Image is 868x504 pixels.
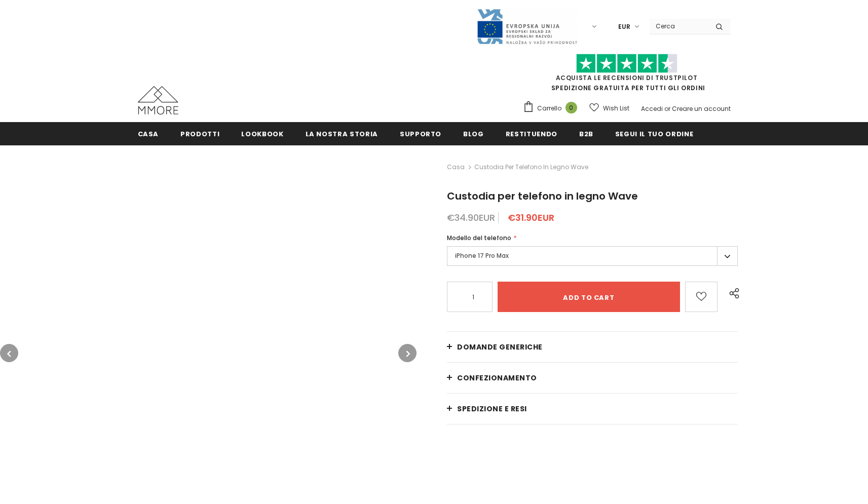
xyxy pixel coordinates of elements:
span: Segui il tuo ordine [615,129,693,139]
span: CONFEZIONAMENTO [457,373,537,383]
a: Acquista le recensioni di TrustPilot [556,73,698,82]
span: Spedizione e resi [457,404,527,414]
a: supporto [400,122,441,145]
a: Blog [463,122,484,145]
span: Carrello [537,103,561,113]
a: Casa [138,122,159,145]
a: Carrello 0 [523,101,582,116]
span: supporto [400,129,441,139]
span: or [664,104,670,113]
span: Modello del telefono [447,234,511,242]
span: Domande generiche [457,342,543,352]
span: Custodia per telefono in legno Wave [447,189,638,203]
a: Accedi [641,104,663,113]
a: Casa [447,161,465,173]
a: Wish List [589,99,629,117]
span: Restituendo [506,129,557,139]
a: Creare un account [672,104,731,113]
a: Lookbook [241,122,283,145]
label: iPhone 17 Pro Max [447,246,738,266]
a: B2B [579,122,593,145]
a: Restituendo [506,122,557,145]
a: CONFEZIONAMENTO [447,363,738,393]
a: Prodotti [180,122,219,145]
span: EUR [618,22,630,32]
span: Casa [138,129,159,139]
a: La nostra storia [306,122,378,145]
input: Add to cart [498,282,680,312]
span: Lookbook [241,129,283,139]
span: Wish List [603,103,629,113]
span: €34.90EUR [447,211,495,224]
span: Blog [463,129,484,139]
a: Segui il tuo ordine [615,122,693,145]
a: Spedizione e resi [447,394,738,424]
img: Casi MMORE [138,86,178,114]
span: €31.90EUR [508,211,554,224]
a: Domande generiche [447,332,738,362]
a: Javni Razpis [476,22,578,30]
span: 0 [565,102,577,113]
span: SPEDIZIONE GRATUITA PER TUTTI GLI ORDINI [523,58,731,92]
input: Search Site [650,19,708,33]
span: Prodotti [180,129,219,139]
span: Custodia per telefono in legno Wave [474,161,588,173]
span: La nostra storia [306,129,378,139]
img: Fidati di Pilot Stars [576,54,677,73]
span: B2B [579,129,593,139]
img: Javni Razpis [476,8,578,45]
